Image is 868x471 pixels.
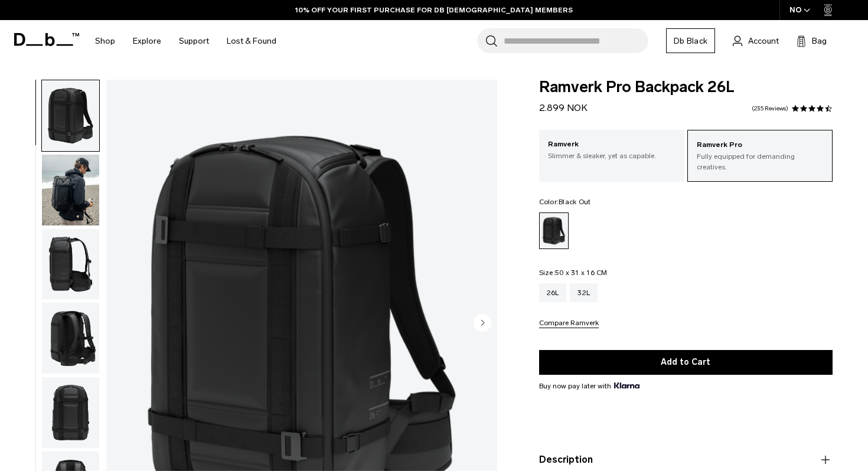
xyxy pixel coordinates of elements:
[42,303,99,374] img: Ramverk_pro_bacpack_26L_black_out_2024_10.png
[179,20,209,62] a: Support
[539,269,608,276] legend: Size:
[539,381,639,391] span: Buy now pay later with
[295,5,573,15] a: 10% OFF YOUR FIRST PURCHASE FOR DB [DEMOGRAPHIC_DATA] MEMBERS
[539,212,569,249] a: Black Out
[42,80,99,151] img: Ramverk_pro_bacpack_26L_black_out_2024_1.png
[539,80,833,95] span: Ramverk Pro Backpack 26L
[41,80,100,152] button: Ramverk_pro_bacpack_26L_black_out_2024_1.png
[539,102,588,113] span: 2.899 NOK
[42,229,99,300] img: Ramverk_pro_bacpack_26L_black_out_2024_2.png
[539,130,684,170] a: Ramverk Slimmer & sleaker, yet as capable.
[539,350,833,375] button: Add to Cart
[570,283,598,302] a: 32L
[474,313,491,333] button: Next slide
[539,198,591,205] legend: Color:
[555,269,608,277] span: 50 x 31 x 16 CM
[797,34,827,48] button: Bag
[41,154,100,226] button: Ramverk Pro Backpack 26L Black Out
[42,377,99,448] img: Ramverk_pro_bacpack_26L_black_out_2024_11.png
[614,382,639,388] img: {"height" => 20, "alt" => "Klarna"}
[133,20,161,62] a: Explore
[548,151,676,161] p: Slimmer & sleaker, yet as capable.
[86,20,285,62] nav: Main Navigation
[42,155,99,225] img: Ramverk Pro Backpack 26L Black Out
[539,283,567,302] a: 26L
[697,151,823,172] p: Fully equipped for demanding creatives.
[733,34,779,48] a: Account
[41,302,100,374] button: Ramverk_pro_bacpack_26L_black_out_2024_10.png
[95,20,115,62] a: Shop
[41,377,100,449] button: Ramverk_pro_bacpack_26L_black_out_2024_11.png
[548,139,676,151] p: Ramverk
[748,35,779,47] span: Account
[539,319,599,328] button: Compare Ramverk
[41,228,100,300] button: Ramverk_pro_bacpack_26L_black_out_2024_2.png
[812,35,827,47] span: Bag
[752,106,788,112] a: 235 reviews
[697,139,823,151] p: Ramverk Pro
[227,20,276,62] a: Lost & Found
[666,28,715,53] a: Db Black
[559,198,590,206] span: Black Out
[539,453,833,467] button: Description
